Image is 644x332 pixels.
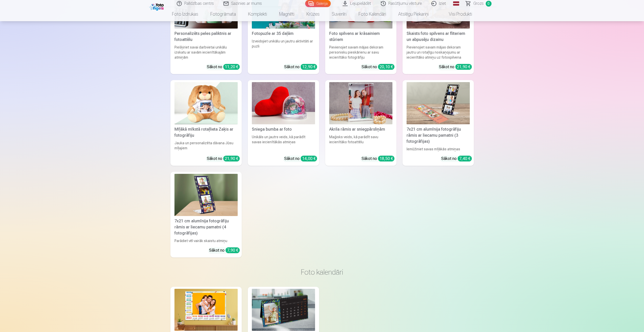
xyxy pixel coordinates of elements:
[362,64,394,70] div: Sākot no
[252,289,315,331] img: Galda kalendārs 21x11 cm
[329,82,392,124] img: Akrila rāmis ar sniegpārsliņām
[174,268,470,277] h3: Foto kalendāri
[172,218,240,236] div: 7x21 cm alumīnija fotogrāfiju rāmis ar liecamu pamatni (4 fotogrāfijas)
[172,140,240,152] div: Jauka un personalizēta dāvana Jūsu mīļajiem
[207,156,240,162] div: Sākot no
[405,45,472,60] div: Pievienojiet savam mājas dekoram jautru un rotaļīgu noskaņojumu ar iecienītāko atmiņu uz fotospil...
[435,7,478,21] a: Visi produkti
[250,31,317,37] div: Fotopuzle ar 35 daļām
[204,7,242,21] a: Fotogrāmata
[473,1,484,7] span: Grozs
[403,80,474,166] a: 7x21 cm alumīnija fotogrāfiju rāmis ar liecamu pamatni (3 fotogrāfijas)7x21 cm alumīnija fotogrāf...
[223,156,240,161] div: 21,90 €
[378,156,394,161] div: 18,50 €
[250,126,317,132] div: Sniega bumba ar foto
[209,247,240,253] div: Sākot no
[327,31,394,43] div: Foto spilvens ar krāsainiem stūriem
[405,126,472,145] div: 7x21 cm alumīnija fotogrāfiju rāmis ar liecamu pamatni (3 fotogrāfijas)
[284,64,317,70] div: Sākot no
[405,147,472,152] div: Iemūžiniet savas mīļākās atmiņas
[242,7,273,21] a: Komplekti
[174,174,238,216] img: 7x21 cm alumīnija fotogrāfiju rāmis ar liecamu pamatni (4 fotogrāfijas)
[207,64,240,70] div: Sākot no
[486,1,492,7] span: 0
[392,7,435,21] a: Atslēgu piekariņi
[172,238,240,243] div: Parādiet vēl vairāk skaistu atmiņu
[252,82,315,124] img: Sniega bumba ar foto
[273,7,300,21] a: Magnēti
[250,134,317,152] div: Unikāls un jautrs veids, kā parādīt savas iecienītākās atmiņas
[250,39,317,60] div: Izveidojiet unikālu un jautru aktivitāti ar puzli
[166,7,204,21] a: Foto izdrukas
[458,156,472,161] div: 7,40 €
[441,156,472,162] div: Sākot no
[301,64,317,70] div: 12,90 €
[174,289,238,331] img: Vienas lapas sienas kalendārs
[170,80,242,166] a: Mīļākā mīkstā rotaļlieta Zaķis ar fotogrāfijuMīļākā mīkstā rotaļlieta Zaķis ar fotogrāfijuJauka u...
[327,45,394,60] div: Pievienojiet savam mājas dekoram personisku pieskārienu ar savu iecienītāko fotogrāfiju
[223,64,240,70] div: 11,20 €
[284,156,317,162] div: Sākot no
[352,7,392,21] a: Foto kalendāri
[172,31,240,43] div: Personalizēts peles paliktnis ar fotoattēlu
[439,64,472,70] div: Sākot no
[378,64,394,70] div: 20,10 €
[226,247,240,253] div: 7,90 €
[325,80,396,166] a: Akrila rāmis ar sniegpārsliņāmAkrila rāmis ar sniegpārsliņāmMaģisks veids, kā parādīt savu iecien...
[170,172,242,257] a: 7x21 cm alumīnija fotogrāfiju rāmis ar liecamu pamatni (4 fotogrāfijas)7x21 cm alumīnija fotogrāf...
[174,82,238,124] img: Mīļākā mīkstā rotaļlieta Zaķis ar fotogrāfiju
[300,7,326,21] a: Krūzes
[172,126,240,138] div: Mīļākā mīkstā rotaļlieta Zaķis ar fotogrāfiju
[150,2,165,11] img: /fa1
[405,31,472,43] div: Skaists foto spilvens ar fliteriem un abpusēju dizainu
[301,156,317,161] div: 14,00 €
[248,80,319,166] a: Sniega bumba ar fotoSniega bumba ar fotoUnikāls un jautrs veids, kā parādīt savas iecienītākās at...
[455,64,472,70] div: 21,90 €
[362,156,394,162] div: Sākot no
[326,7,352,21] a: Suvenīri
[172,45,240,60] div: Piešķiriet savai darbvietai unikālu izskatu ar savām iecienītākajām atmiņām
[327,134,394,152] div: Maģisks veids, kā parādīt savu iecienītāko fotoattēlu
[407,82,470,124] img: 7x21 cm alumīnija fotogrāfiju rāmis ar liecamu pamatni (3 fotogrāfijas)
[327,126,394,132] div: Akrila rāmis ar sniegpārsliņām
